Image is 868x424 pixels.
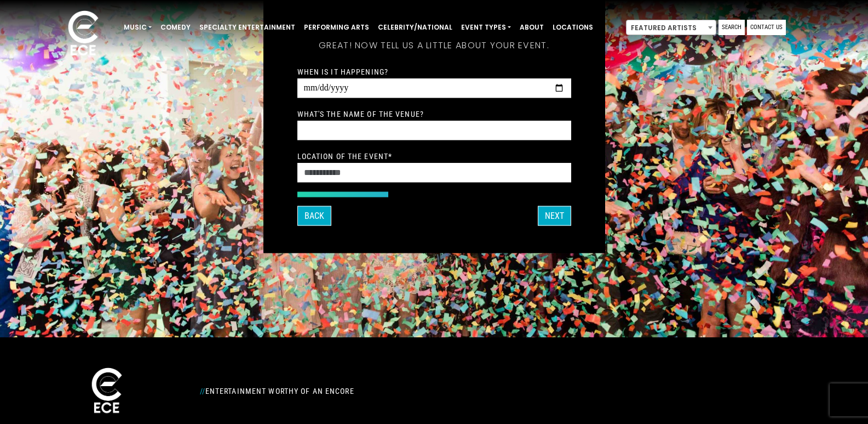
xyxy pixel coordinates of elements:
[626,20,716,35] span: Featured Artists
[747,20,786,35] a: Contact Us
[297,66,389,76] label: When is it happening?
[718,20,745,35] a: Search
[548,18,597,37] a: Locations
[457,18,515,37] a: Event Types
[626,20,716,36] span: Featured Artists
[297,109,424,118] label: What's the name of the venue?
[119,18,156,37] a: Music
[79,365,134,418] img: ece_new_logo_whitev2-1.png
[297,206,331,225] button: Back
[297,151,393,161] label: Location of the event
[538,206,571,225] button: Next
[200,387,205,395] span: //
[156,18,195,37] a: Comedy
[300,18,373,37] a: Performing Arts
[56,8,111,61] img: ece_new_logo_whitev2-1.png
[515,18,548,37] a: About
[195,18,300,37] a: Specialty Entertainment
[193,382,555,400] div: Entertainment Worthy of an Encore
[373,18,457,37] a: Celebrity/National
